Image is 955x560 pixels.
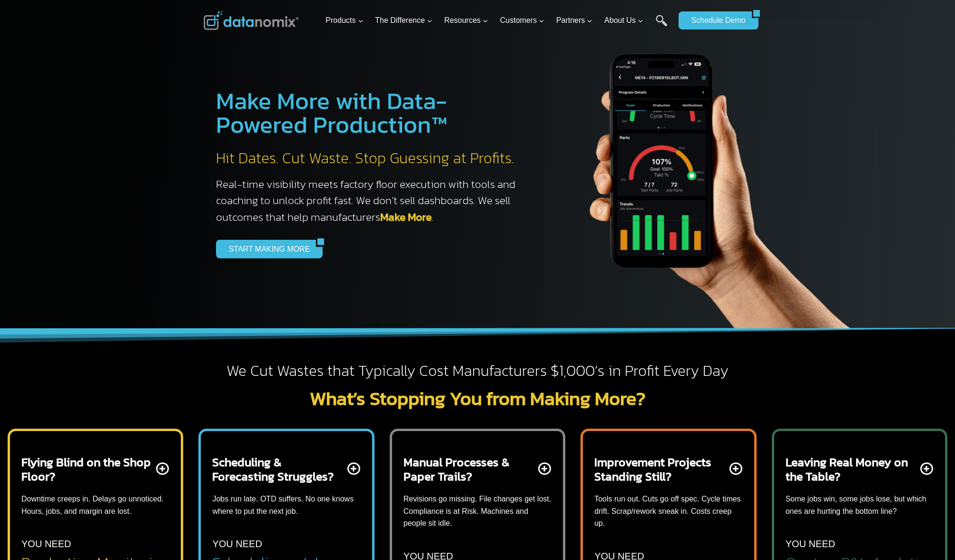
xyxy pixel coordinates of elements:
[444,14,488,27] span: Resources
[216,176,525,226] h3: Real-time visibility meets factory floor execution with tools and coaching to unlock profit fast....
[544,19,877,328] img: The Datanoix Mobile App available on Android and iOS Devices
[204,389,752,408] h2: What’s Stopping You from Making More?
[786,455,918,483] h2: Leaving Real Money on the Table?
[404,455,536,483] h2: Manual Processes & Paper Trails?
[594,493,742,530] p: Tools run out. Cuts go off spec. Cycle times drift. Scrap/rework sneak in. Costs creep up.
[216,148,525,168] h2: Hit Dates. Cut Waste. Stop Guessing at Profits.
[212,493,360,517] p: Jobs run late. OTD suffers. No one knows where to put the next job.
[594,455,727,483] h2: Improvement Projects Standing Still?
[216,240,316,258] a: START MAKING MORE
[21,536,71,551] p: YOU NEED
[556,14,592,27] span: Partners
[404,493,551,530] p: Revisions go missing. File changes get lost. Compliance is at Risk. Machines and people sit idle.
[216,89,525,137] h1: Make More with Data-Powered Production™
[786,493,934,517] p: Some jobs win, some jobs lose, but which ones are hurting the bottom line?
[21,493,169,517] p: Downtime creeps in. Delays go unnoticed. Hours, jobs, and margin are lost.
[21,455,154,483] h2: Flying Blind on the Shop Floor?
[212,536,262,551] p: YOU NEED
[604,14,643,27] span: About Us
[786,536,835,551] p: YOU NEED
[380,209,432,225] a: Make More
[212,455,345,483] h2: Scheduling & Forecasting Struggles?
[204,361,752,381] h2: We Cut Wastes that Typically Cost Manufacturers $1,000’s in Profit Every Day
[204,11,299,30] img: Datanomix
[500,14,544,27] span: Customers
[679,11,752,29] a: Schedule Demo
[322,5,674,36] nav: Primary Navigation
[325,14,363,27] span: Products
[375,14,433,27] span: The Difference
[656,15,668,36] a: Search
